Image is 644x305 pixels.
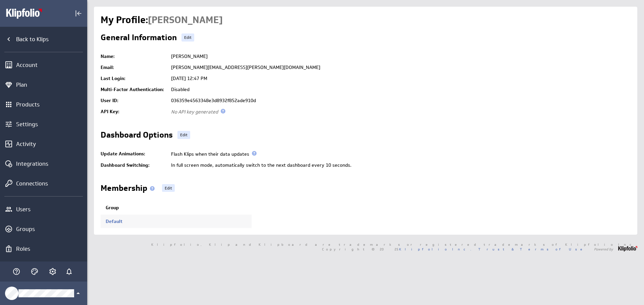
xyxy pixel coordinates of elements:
td: In full screen mode, automatically switch to the next dashboard every 10 seconds. [168,160,631,171]
h2: General Information [101,33,177,44]
td: Name: [101,51,168,62]
td: 036359e4563348e3d8932f852ade910d [168,95,631,106]
div: Plan [16,81,86,88]
td: Flash Klips when their data updates [168,148,631,160]
td: No API key generated [168,106,631,118]
span: Copyright © 2025 [322,247,471,251]
span: Powered by [594,247,613,251]
a: Default [106,218,122,224]
a: Klipfolio Inc. [399,247,471,251]
div: Account and settings [47,266,58,277]
td: [PERSON_NAME] [168,51,631,62]
td: User ID: [101,95,168,106]
div: Account [16,61,86,69]
td: Email: [101,62,168,73]
svg: Themes [31,268,39,276]
a: Trust & Terms of Use [478,247,587,251]
td: Dashboard Switching: [101,160,168,171]
svg: Account and settings [49,268,57,276]
div: Products [16,101,86,108]
div: Integrations [16,160,86,167]
a: Edit [162,184,175,192]
div: Themes [29,266,40,277]
div: Users [16,206,86,213]
div: Settings [16,121,86,128]
div: Activity [16,140,86,148]
a: Edit [181,33,194,42]
span: [DATE] 12:47 PM [171,75,207,81]
h1: My Profile: [101,13,223,27]
div: Connections [16,180,86,187]
h2: Membership [101,184,157,195]
td: Multi-Factor Authentication: [101,84,168,95]
td: Update Animations: [101,148,168,160]
div: Back to Klips [16,35,86,43]
div: Roles [16,245,86,252]
div: Collapse [73,8,84,19]
td: Disabled [168,84,631,95]
div: Groups [16,225,86,233]
span: Klipfolio, Klip and Klipboard are trademarks or registered trademarks of Klipfolio Inc. [151,243,637,246]
td: Last Login: [101,73,168,84]
td: [PERSON_NAME][EMAIL_ADDRESS][PERSON_NAME][DOMAIN_NAME] [168,62,631,73]
th: Group [101,201,252,215]
span: Anthony Stretten [148,14,223,26]
td: API Key: [101,106,168,118]
img: logo-footer.png [618,246,637,251]
div: Help [11,266,22,277]
a: Edit [177,131,190,139]
h2: Dashboard Options [101,131,173,142]
div: Notifications [63,266,75,277]
img: Klipfolio account logo [6,8,53,19]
